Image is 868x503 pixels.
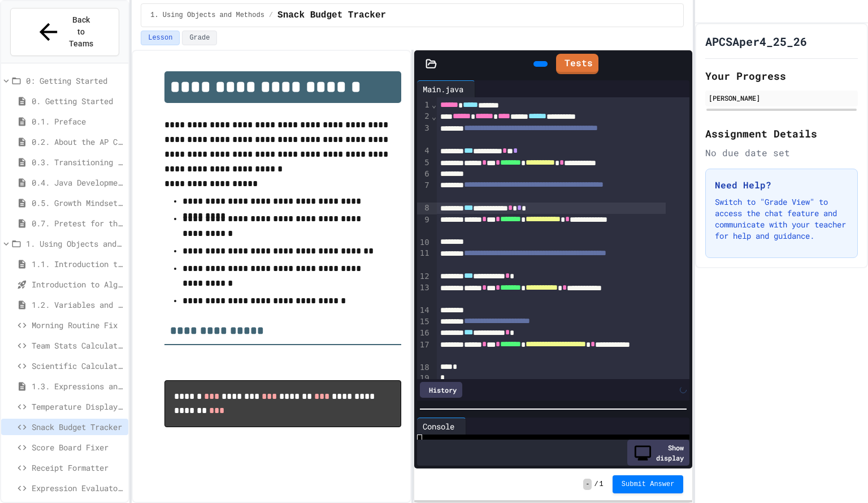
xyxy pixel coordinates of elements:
[32,339,124,351] span: Team Stats Calculator
[182,31,217,45] button: Grade
[417,237,431,248] div: 10
[627,440,689,466] div: Show display
[705,68,858,84] h2: Your Progress
[600,480,604,489] span: 1
[417,169,431,180] div: 6
[431,100,437,109] span: Fold line
[417,282,431,305] div: 13
[705,146,858,160] div: No due date set
[613,475,684,493] button: Submit Answer
[431,112,437,121] span: Fold line
[32,421,124,433] span: Snack Budget Tracker
[150,11,264,20] span: 1. Using Objects and Methods
[705,126,858,141] h2: Assignment Details
[417,123,431,146] div: 3
[10,8,119,56] button: Back to Teams
[622,480,675,489] span: Submit Answer
[417,214,431,237] div: 9
[32,115,124,127] span: 0.1. Preface
[32,156,124,168] span: 0.3. Transitioning from AP CSP to AP CSA
[32,197,124,209] span: 0.5. Growth Mindset and Pair Programming
[32,360,124,372] span: Scientific Calculator
[32,319,124,331] span: Morning Routine Fix
[277,8,386,22] span: Snack Budget Tracker
[26,75,124,87] span: 0: Getting Started
[417,420,460,432] div: Console
[32,380,124,392] span: 1.3. Expressions and Output [New]
[417,305,431,316] div: 14
[420,382,462,398] div: History
[709,93,854,103] div: [PERSON_NAME]
[32,258,124,270] span: 1.1. Introduction to Algorithms, Programming, and Compilers
[583,479,592,490] span: -
[705,33,807,49] h1: APCSAper4_25_26
[417,418,466,435] div: Console
[417,145,431,157] div: 4
[417,328,431,339] div: 16
[32,177,124,188] span: 0.4. Java Development Environments
[269,11,273,20] span: /
[417,203,431,214] div: 8
[417,248,431,271] div: 11
[32,217,124,229] span: 0.7. Pretest for the AP CSA Exam
[556,54,598,74] a: Tests
[715,196,848,242] p: Switch to "Grade View" to access the chat feature and communicate with your teacher for help and ...
[32,401,124,412] span: Temperature Display Fix
[32,441,124,453] span: Score Board Fixer
[32,462,124,474] span: Receipt Formatter
[417,157,431,169] div: 5
[32,136,124,148] span: 0.2. About the AP CSA Exam
[715,178,848,192] h3: Need Help?
[141,31,180,45] button: Lesson
[417,180,431,203] div: 7
[32,278,124,290] span: Introduction to Algorithms, Programming, and Compilers
[417,339,431,362] div: 17
[594,480,598,489] span: /
[26,238,124,250] span: 1. Using Objects and Methods
[417,111,431,122] div: 2
[417,271,431,282] div: 12
[32,95,124,107] span: 0. Getting Started
[417,316,431,328] div: 15
[32,299,124,311] span: 1.2. Variables and Data Types
[417,373,431,384] div: 19
[417,362,431,373] div: 18
[32,482,124,494] span: Expression Evaluator Fix
[417,83,469,95] div: Main.java
[417,80,475,97] div: Main.java
[68,14,95,50] span: Back to Teams
[417,100,431,111] div: 1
